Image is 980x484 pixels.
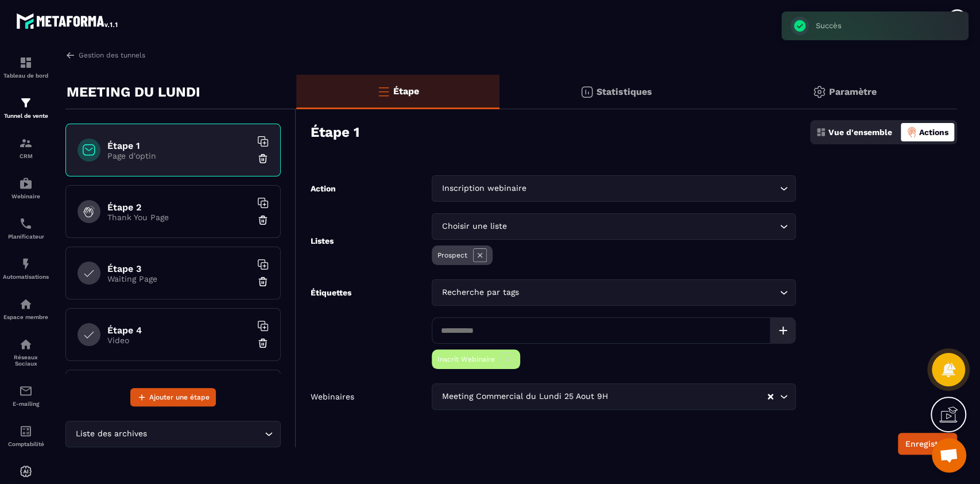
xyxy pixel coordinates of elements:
a: formationformationTableau de bord [3,47,49,87]
span: Liste des archives [73,428,149,440]
p: Statistiques [596,86,652,97]
img: automations [19,257,33,271]
a: accountantaccountantComptabilité [3,416,49,456]
p: Comptabilité [3,441,49,447]
p: Waiting Page [107,274,251,283]
p: Vue d'ensemble [828,128,892,137]
p: Automatisations [3,274,49,280]
p: Tunnel de vente [3,113,49,119]
img: scheduler [19,217,33,231]
img: dashboard.5f9f1413.svg [816,127,826,137]
p: MEETING DU LUNDI [67,80,200,103]
a: Ouvrir le chat [932,438,966,473]
p: Page d'optin [107,151,251,160]
h6: Étape 3 [107,263,251,274]
h6: Étape 1 [107,140,251,151]
p: Webinaire [3,193,49,199]
span: Meeting Commercial du Lundi 25 Aout 9H [439,390,610,403]
h6: Étape 2 [107,202,251,213]
p: Tableau de bord [3,72,49,79]
div: Search for option [65,421,281,447]
img: formation [19,136,33,150]
img: email [19,384,33,398]
a: formationformationTunnel de vente [3,87,49,128]
span: Inscription webinaire [439,182,529,195]
img: setting-gr.5f69749f.svg [812,85,826,99]
img: social-network [19,337,33,351]
img: bars-o.4a397970.svg [377,84,390,98]
a: social-networksocial-networkRéseaux Sociaux [3,329,49,375]
img: stats.20deebd0.svg [580,85,594,99]
input: Search for option [509,220,776,233]
p: Video [107,336,251,345]
div: Search for option [432,175,795,202]
p: Actions [919,128,948,137]
input: Search for option [521,286,776,299]
a: emailemailE-mailing [3,375,49,416]
label: Webinaires [311,392,354,401]
p: Paramètre [829,86,877,97]
span: Recherche par tags [439,286,521,299]
img: trash [257,337,269,349]
img: arrow [65,50,76,60]
a: automationsautomationsAutomatisations [3,248,49,289]
img: automations [19,176,33,190]
span: Ajouter une étape [149,391,210,403]
label: Listes [311,236,334,245]
input: Search for option [529,182,776,195]
img: formation [19,96,33,110]
img: trash [257,276,269,287]
p: Espace membre [3,314,49,320]
a: automationsautomationsEspace membre [3,289,49,329]
p: E-mailing [3,401,49,407]
div: Search for option [432,213,795,240]
input: Search for option [149,428,262,440]
p: CRM [3,153,49,159]
p: Thank You Page [107,213,251,222]
p: Prospect [437,251,467,259]
p: Réseaux Sociaux [3,354,49,367]
img: trash [257,214,269,226]
h3: Étape 1 [311,124,359,140]
div: Search for option [432,279,795,306]
a: Gestion des tunnels [65,50,145,60]
label: Étiquettes [311,288,351,372]
img: accountant [19,424,33,438]
img: automations [19,297,33,311]
a: formationformationCRM [3,128,49,168]
h6: Étape 4 [107,325,251,336]
img: trash [257,153,269,164]
label: Action [311,184,336,193]
input: Search for option [610,390,766,403]
button: Enregistrer [898,433,957,455]
img: automations [19,464,33,478]
a: schedulerschedulerPlanificateur [3,208,49,248]
img: logo [16,10,119,31]
span: Choisir une liste [439,220,509,233]
p: Inscrit Webinaire [437,355,495,363]
p: Planificateur [3,233,49,240]
p: Étape [393,86,419,97]
img: formation [19,56,33,70]
img: actions-active.8f1ece3a.png [907,127,917,137]
button: Clear Selected [768,393,773,401]
button: Ajouter une étape [130,388,216,406]
div: Search for option [432,383,795,410]
a: automationsautomationsWebinaire [3,168,49,208]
